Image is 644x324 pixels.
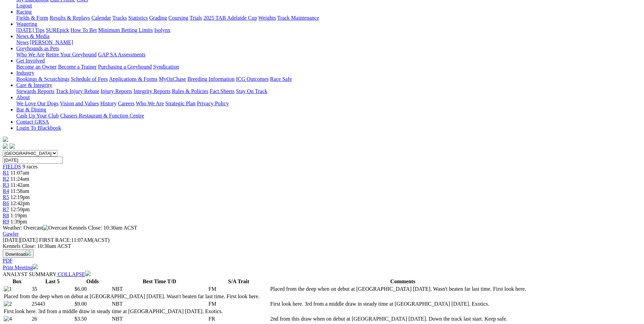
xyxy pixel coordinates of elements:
[3,249,34,258] button: Download
[11,182,29,188] span: 11:42am
[189,15,202,21] a: Trials
[3,188,9,194] a: R4
[3,182,9,188] a: R3
[270,286,536,292] td: Placed from the deep when on debut at [GEOGRAPHIC_DATA] [DATE]. Wasn't beaten far last time. Firs...
[112,15,127,21] a: Tracks
[31,286,73,292] td: 35
[3,237,38,243] span: [DATE]
[71,27,97,33] a: How To Bet
[16,82,52,88] a: Care & Integrity
[60,101,99,106] a: Vision and Values
[16,101,58,106] a: We Love Our Dogs
[56,88,99,94] a: Track Injury Rebate
[236,88,267,94] a: Stay On Track
[16,52,44,57] a: Who We Are
[165,101,196,106] a: Strategic Plan
[3,237,20,243] span: [DATE]
[258,15,276,21] a: Weights
[11,219,27,224] span: 1:39pm
[208,316,269,322] td: FR
[3,164,21,169] a: FIELDS
[39,237,71,243] span: FIRST RACE:
[270,301,536,307] td: First look here. 3rd from a middle draw in steady time at [GEOGRAPHIC_DATA] [DATE]. Exotics.
[203,15,257,21] a: 2025 TAB Adelaide Cup
[153,64,179,70] a: Syndication
[3,206,9,212] a: R7
[10,143,15,149] img: twitter.svg
[11,200,30,206] span: 12:42pm
[4,316,12,322] img: 4
[16,76,69,82] a: Bookings & Scratchings
[16,21,37,27] a: Wagering
[3,143,8,149] img: facebook.svg
[16,58,45,64] a: Get Involved
[208,278,269,285] th: S/A Trait
[270,316,536,322] td: 2nd from this draw when on debut at [GEOGRAPHIC_DATA] [DATE]. Down the track last start. Keep safe.
[16,15,48,21] a: Fields & Form
[11,194,30,200] span: 12:19pm
[3,157,63,164] input: Select date
[3,213,9,218] a: R8
[16,76,641,82] div: Industry
[136,101,164,106] a: Who We Are
[100,101,116,106] a: History
[3,176,9,182] a: R2
[109,76,158,82] a: Applications & Forms
[3,258,641,264] div: Download
[74,278,111,285] th: Odds
[3,194,9,200] a: R5
[85,271,91,276] img: chevron-down-white.svg
[159,76,186,82] a: MyOzChase
[3,258,13,264] a: PDF
[172,88,208,94] a: Rules & Policies
[3,308,269,315] td: First look here. 3rd from a middle draw in steady time at [GEOGRAPHIC_DATA] [DATE]. Exotics.
[112,278,208,285] th: Best Time T/D
[43,225,68,231] img: Overcast
[16,52,641,58] div: Greyhounds as Pets
[98,64,152,70] a: Purchasing a Greyhound
[197,101,229,106] a: Privacy Policy
[187,76,235,82] a: Breeding Information
[16,39,641,46] div: News & Media
[16,9,32,15] a: Racing
[46,27,69,33] a: SUREpick
[16,88,54,94] a: Stewards Reports
[277,15,319,21] a: Track Maintenance
[16,94,30,100] a: About
[133,88,170,94] a: Integrity Reports
[16,39,29,45] a: News
[39,237,110,243] span: 11:07AM(ACST)
[16,46,59,51] a: Greyhounds as Pets
[60,113,144,119] a: Chasers Restaurant & Function Centre
[50,15,90,21] a: Results & Replays
[3,137,8,142] img: logo-grsa-white.png
[16,70,34,76] a: Industry
[75,286,87,292] span: $6.00
[236,76,269,82] a: ICG Outcomes
[128,15,148,21] a: Statistics
[16,125,61,131] a: Login To Blackbook
[112,286,208,292] td: NBT
[31,278,73,285] th: Last 5
[11,188,29,194] span: 11:58am
[3,200,9,206] a: R6
[16,113,641,119] div: Bar & Dining
[16,113,59,119] a: Cash Up Your Club
[3,265,38,270] a: Print Meeting
[149,15,167,21] a: Grading
[3,271,641,277] div: ANALYST SUMMARY
[16,101,641,107] div: About
[11,206,30,212] span: 12:59pm
[3,231,19,237] a: Gawler
[4,286,12,292] img: 1
[4,301,12,307] img: 2
[210,88,235,94] a: Fact Sheets
[112,301,208,307] td: NBT
[11,170,29,176] span: 11:07am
